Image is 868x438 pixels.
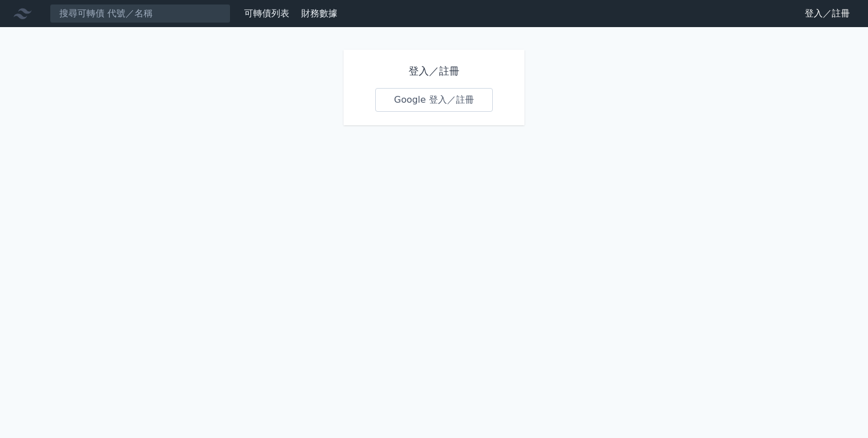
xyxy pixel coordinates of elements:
[375,88,493,112] a: Google 登入／註冊
[301,8,337,19] a: 財務數據
[375,63,493,79] h1: 登入／註冊
[796,5,859,23] a: 登入／註冊
[244,8,289,19] a: 可轉債列表
[50,4,231,23] input: 搜尋可轉債 代號／名稱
